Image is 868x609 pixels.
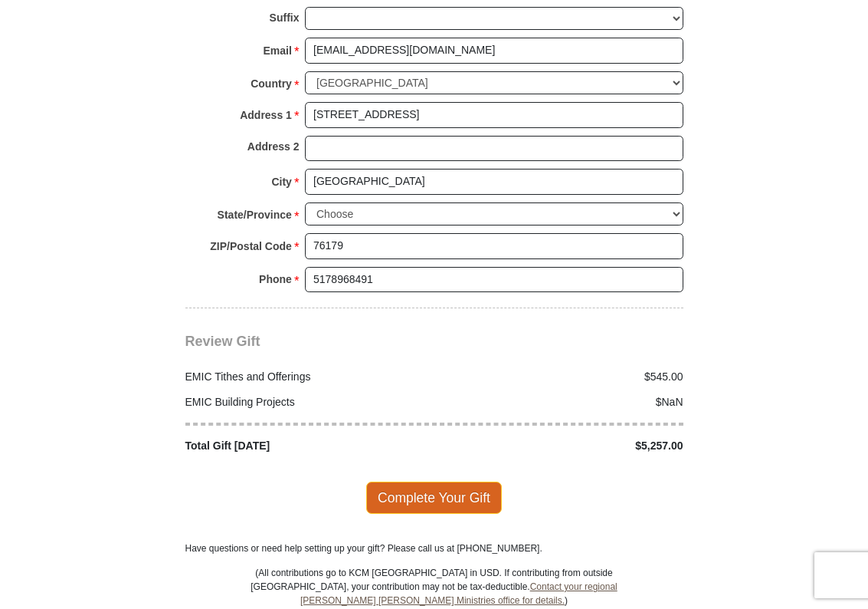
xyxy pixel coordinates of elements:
[240,104,292,126] strong: Address 1
[210,235,292,257] strong: ZIP/Postal Code
[185,334,260,349] span: Review Gift
[366,482,502,514] span: Complete Your Gift
[271,171,291,193] strong: City
[247,136,300,157] strong: Address 2
[434,369,692,385] div: $545.00
[434,394,692,410] div: $NaN
[264,40,292,61] strong: Email
[185,542,683,555] p: Have questions or need help setting up your gift? Please call us at [PHONE_NUMBER].
[259,268,292,290] strong: Phone
[177,438,434,454] div: Total Gift [DATE]
[270,7,300,28] strong: Suffix
[177,394,434,410] div: EMIC Building Projects
[251,73,292,94] strong: Country
[434,438,692,454] div: $5,257.00
[177,369,434,385] div: EMIC Tithes and Offerings
[218,204,292,225] strong: State/Province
